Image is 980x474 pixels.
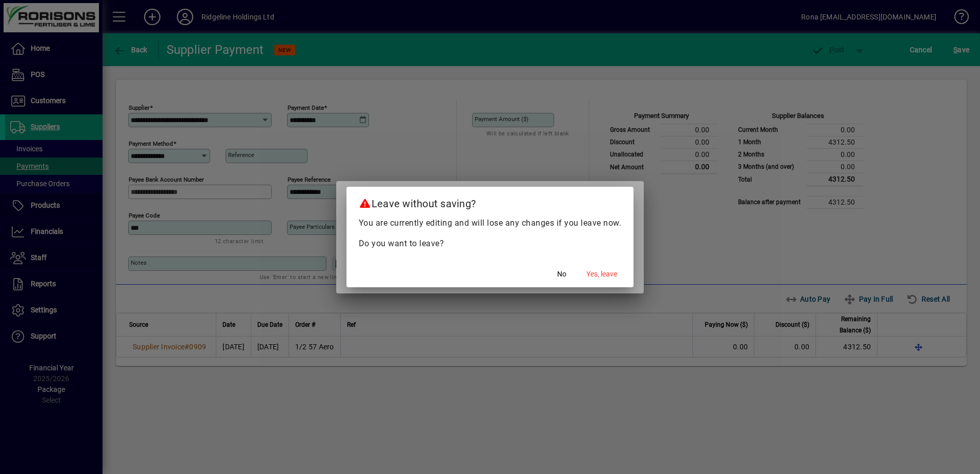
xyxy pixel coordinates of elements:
[359,217,622,229] p: You are currently editing and will lose any changes if you leave now.
[359,238,622,250] p: Do you want to leave?
[545,265,578,283] button: No
[557,269,566,280] span: No
[582,265,621,283] button: Yes, leave
[346,187,634,216] h2: Leave without saving?
[586,269,617,280] span: Yes, leave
